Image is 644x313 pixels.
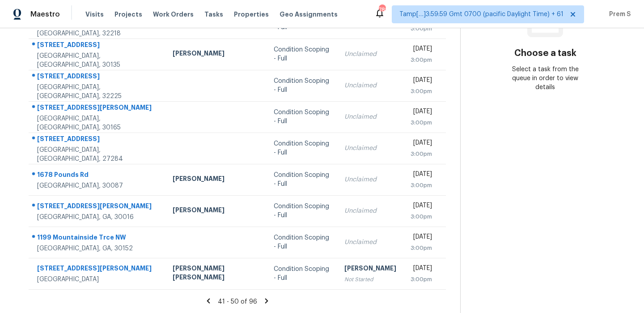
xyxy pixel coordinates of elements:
h3: Choose a task [514,49,576,58]
div: [PERSON_NAME] [173,206,259,217]
div: [GEOGRAPHIC_DATA], [GEOGRAPHIC_DATA], 27284 [37,146,158,163]
div: [GEOGRAPHIC_DATA], 30087 [37,181,158,190]
div: Unclaimed [344,112,396,121]
div: [GEOGRAPHIC_DATA], GA, 30152 [37,244,158,253]
div: 3:00pm [411,244,432,253]
div: [DATE] [411,44,432,56]
div: Unclaimed [344,81,396,90]
div: [STREET_ADDRESS] [37,40,158,51]
div: [STREET_ADDRESS] [37,72,158,83]
span: Prem S [606,10,631,19]
div: Condition Scoping - Full [274,108,330,126]
div: [DATE] [411,107,432,118]
div: 3:00pm [411,56,432,64]
div: Unclaimed [344,144,396,153]
div: 3:00pm [411,87,432,96]
div: [STREET_ADDRESS] [37,134,158,146]
span: Properties [234,10,269,19]
div: Condition Scoping - Full [274,233,330,251]
span: Maestro [30,10,60,19]
div: 3:00pm [411,181,432,190]
div: 3:00pm [411,24,432,33]
div: Unclaimed [344,175,396,184]
span: Geo Assignments [280,10,338,19]
div: [DATE] [411,201,432,212]
div: 3:00pm [411,150,432,159]
div: [DATE] [411,170,432,181]
div: 3:00pm [411,212,432,221]
div: Unclaimed [344,50,396,59]
div: [DATE] [411,76,432,87]
span: 41 - 50 of 96 [218,299,257,305]
div: [GEOGRAPHIC_DATA], GA, 30016 [37,213,158,222]
span: Tasks [204,11,223,17]
div: [PERSON_NAME] [PERSON_NAME] [173,264,259,284]
div: [GEOGRAPHIC_DATA], [GEOGRAPHIC_DATA], 30135 [37,51,158,69]
div: [DATE] [411,138,432,150]
div: [DATE] [411,232,432,244]
div: Condition Scoping - Full [274,202,330,220]
div: Condition Scoping - Full [274,171,330,189]
div: 1678 Pounds Rd [37,170,158,181]
div: 788 [379,5,385,14]
span: Visits [85,10,104,19]
div: [STREET_ADDRESS][PERSON_NAME] [37,103,158,114]
div: [PERSON_NAME] [344,264,396,275]
span: Projects [114,10,142,19]
div: Unclaimed [344,206,396,215]
span: Tamp[…]3:59:59 Gmt 0700 (pacific Daylight Time) + 61 [399,10,563,19]
div: Condition Scoping - Full [274,77,330,94]
div: 1199 Mountainside Trce NW [37,233,158,244]
div: [GEOGRAPHIC_DATA], [GEOGRAPHIC_DATA], 32225 [37,83,158,101]
div: [STREET_ADDRESS][PERSON_NAME] [37,264,158,275]
div: [GEOGRAPHIC_DATA] [37,275,158,284]
div: Unclaimed [344,238,396,247]
div: 3:00pm [411,275,432,284]
div: [DATE] [411,264,432,275]
div: [PERSON_NAME] [173,174,259,185]
div: [GEOGRAPHIC_DATA], [GEOGRAPHIC_DATA], 30165 [37,114,158,132]
div: [STREET_ADDRESS][PERSON_NAME] [37,202,158,213]
div: Condition Scoping - Full [274,265,330,283]
span: Work Orders [153,10,194,19]
div: Not Started [344,275,396,284]
div: Condition Scoping - Full [274,139,330,157]
div: 3:00pm [411,118,432,127]
div: [PERSON_NAME] [173,49,259,60]
div: Select a task from the queue in order to view details [503,65,588,92]
div: [GEOGRAPHIC_DATA], [GEOGRAPHIC_DATA], 32218 [37,20,158,38]
div: Condition Scoping - Full [274,45,330,63]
